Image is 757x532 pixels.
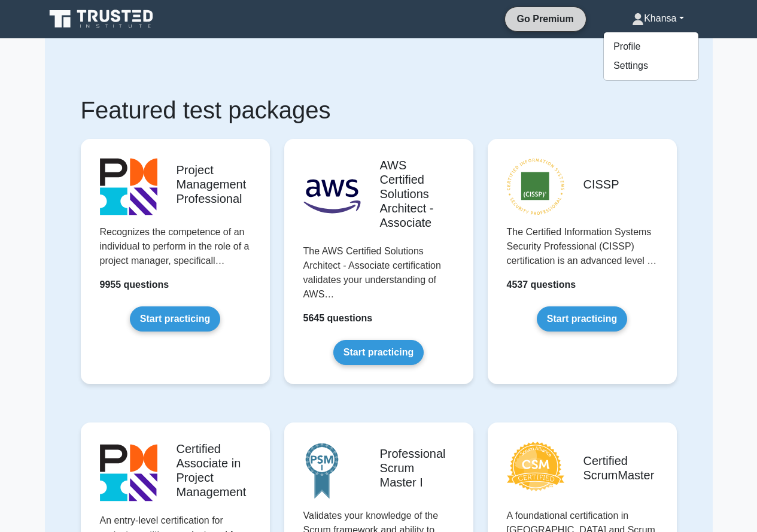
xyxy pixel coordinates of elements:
ul: Khansa [603,32,699,81]
a: Start practicing [537,306,627,332]
a: Start practicing [130,306,220,332]
a: Settings [604,56,698,75]
a: Khansa [603,7,712,31]
a: Go Premium [510,11,581,26]
h1: Featured test packages [81,96,677,124]
a: Start practicing [333,340,424,365]
a: Profile [604,37,698,56]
